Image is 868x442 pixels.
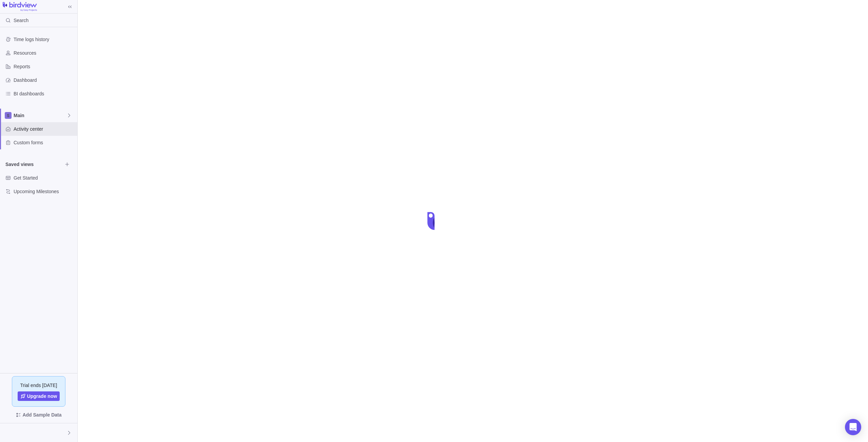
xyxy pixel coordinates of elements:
[14,77,75,84] span: Dashboard
[14,50,75,56] span: Resources
[14,36,75,43] span: Time logs history
[18,391,60,401] a: Upgrade now
[20,382,57,389] span: Trial ends [DATE]
[22,411,61,419] span: Add Sample Data
[14,188,75,195] span: Upcoming Milestones
[14,174,75,181] span: Get Started
[5,161,62,168] span: Saved views
[14,90,75,97] span: BI dashboards
[3,2,37,12] img: logo
[14,139,75,146] span: Custom forms
[14,126,75,132] span: Activity center
[5,409,72,420] span: Add Sample Data
[27,393,57,400] span: Upgrade now
[845,419,861,435] div: Open Intercom Messenger
[14,17,28,24] span: Search
[420,207,448,235] div: loading
[14,63,75,70] span: Reports
[4,429,12,437] div: Rosinski Koff
[62,160,72,169] span: Browse views
[14,112,66,119] span: Main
